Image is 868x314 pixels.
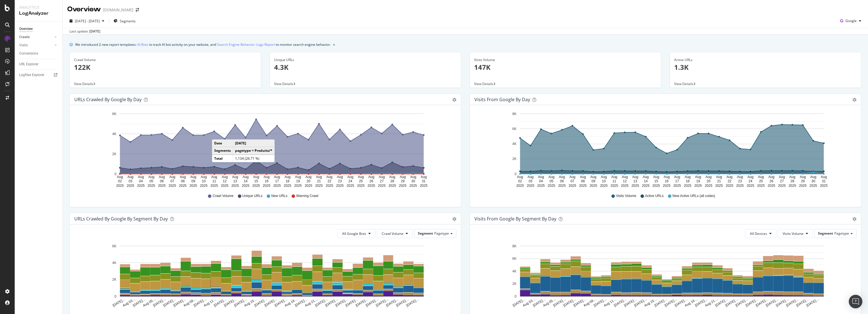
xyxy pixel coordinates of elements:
[347,175,353,179] text: Aug
[715,184,723,188] text: 2025
[129,179,133,183] text: 03
[74,97,142,102] div: URLs Crawled by Google by day
[211,184,218,188] text: 2025
[368,184,375,188] text: 2025
[569,175,575,179] text: Aug
[377,229,413,238] button: Crawl Volume
[347,184,354,188] text: 2025
[529,179,533,183] text: 03
[117,175,123,179] text: Aug
[317,179,321,183] text: 21
[559,175,565,179] text: Aug
[217,42,275,47] a: Search Engine Behavior: Logs Report
[389,175,395,179] text: Aug
[717,179,721,183] text: 21
[653,175,659,179] text: Aug
[778,184,786,188] text: 2025
[19,26,33,32] div: Overview
[707,179,711,183] text: 20
[337,175,343,179] text: Aug
[845,18,857,23] span: Google
[233,147,275,155] td: pagetype = Produits/*
[686,179,690,183] text: 18
[474,242,854,308] div: A chart.
[222,175,228,179] text: Aug
[120,19,136,23] span: Segments
[170,179,174,183] text: 07
[223,179,227,183] text: 12
[548,175,554,179] text: Aug
[112,261,116,265] text: 4K
[296,179,300,183] text: 19
[791,179,795,183] text: 28
[422,179,426,183] text: 31
[399,184,407,188] text: 2025
[294,184,302,188] text: 2025
[696,179,700,183] text: 19
[516,184,524,188] text: 2025
[382,231,403,236] span: Crawl Volume
[114,172,116,176] text: 0
[778,229,813,238] button: Visits Volume
[512,127,517,131] text: 6K
[275,179,279,183] text: 17
[474,110,854,188] svg: A chart.
[112,152,116,156] text: 2K
[112,244,116,248] text: 6K
[512,257,517,261] text: 6K
[74,57,257,62] div: Crawl Volume
[295,175,301,179] text: Aug
[706,175,711,179] text: Aug
[190,175,196,179] text: Aug
[19,72,58,78] a: Logfiles Explorer
[736,184,744,188] text: 2025
[644,179,648,183] text: 14
[274,62,457,72] p: 4.3K
[19,42,28,48] div: Visits
[75,19,100,23] span: [DATE] - [DATE]
[838,16,863,25] button: Google
[590,184,597,188] text: 2025
[632,175,638,179] text: Aug
[332,40,336,49] button: close banner
[810,184,817,188] text: 2025
[694,184,702,188] text: 2025
[512,157,517,161] text: 2K
[517,175,523,179] text: Aug
[112,132,116,136] text: 4K
[645,194,664,198] span: Active URLs
[623,179,627,183] text: 12
[19,34,53,40] a: Crawls
[305,175,311,179] text: Aug
[212,140,233,147] td: Date
[326,184,333,188] text: 2025
[89,29,100,34] div: [DATE]
[800,175,806,179] text: Aug
[253,175,259,179] text: Aug
[421,175,427,179] text: Aug
[822,179,826,183] text: 31
[515,294,517,298] text: 0
[675,179,679,183] text: 17
[716,175,722,179] text: Aug
[19,26,58,32] a: Overview
[643,175,649,179] text: Aug
[512,282,517,286] text: 2K
[242,194,262,198] span: Unique URLs
[19,61,38,67] div: URL Explorer
[212,194,233,198] span: Crawl Volume
[849,295,862,308] div: Open Intercom Messenger
[672,194,715,198] span: New Active URLs (all codes)
[252,184,260,188] text: 2025
[19,42,53,48] a: Visits
[789,184,796,188] text: 2025
[70,29,100,34] div: Last update
[611,184,618,188] text: 2025
[411,179,415,183] text: 30
[611,175,617,179] text: Aug
[231,184,239,188] text: 2025
[409,184,417,188] text: 2025
[537,184,545,188] text: 2025
[74,110,454,188] svg: A chart.
[474,97,530,102] div: Visits from Google by day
